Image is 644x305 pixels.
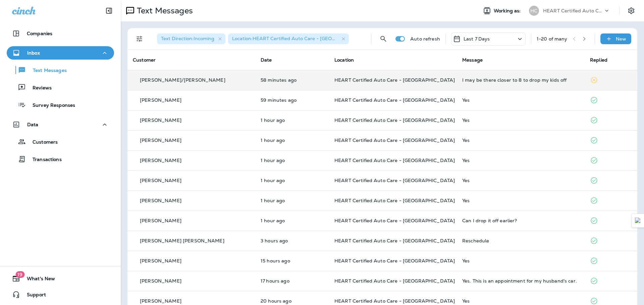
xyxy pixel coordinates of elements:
[7,80,114,94] button: Reviews
[100,4,118,17] button: Collapse Sidebar
[462,278,579,284] div: Yes. This is an appointment for my husband's car.
[140,298,181,304] p: [PERSON_NAME]
[377,32,390,46] button: Search Messages
[590,57,607,63] span: Replied
[462,57,483,63] span: Message
[462,298,579,304] div: Yes
[20,292,46,300] span: Support
[334,77,455,83] span: HEART Certified Auto Care - [GEOGRAPHIC_DATA]
[7,272,114,285] button: 19What's New
[616,36,626,42] p: New
[26,68,67,74] p: Text Messages
[7,135,114,149] button: Customers
[157,33,225,44] div: Text Direction:Incoming
[334,258,455,264] span: HEART Certified Auto Care - [GEOGRAPHIC_DATA]
[334,218,455,224] span: HEART Certified Auto Care - [GEOGRAPHIC_DATA]
[140,218,181,223] p: [PERSON_NAME]
[334,278,455,284] span: HEART Certified Auto Care - [GEOGRAPHIC_DATA]
[140,77,225,83] p: [PERSON_NAME]/[PERSON_NAME]
[26,85,52,91] p: Reviews
[261,178,324,183] p: Sep 8, 2025 09:04 AM
[261,258,324,263] p: Sep 7, 2025 06:38 PM
[140,118,181,123] p: [PERSON_NAME]
[133,32,146,46] button: Filters
[334,157,455,163] span: HEART Certified Auto Care - [GEOGRAPHIC_DATA]
[140,198,181,203] p: [PERSON_NAME]
[334,97,455,103] span: HEART Certified Auto Care - [GEOGRAPHIC_DATA]
[462,118,579,123] div: Yes
[26,139,58,146] p: Customers
[625,5,637,17] button: Settings
[140,178,181,183] p: [PERSON_NAME]
[7,27,114,40] button: Companies
[140,258,181,263] p: [PERSON_NAME]
[462,198,579,203] div: Yes
[261,77,324,83] p: Sep 8, 2025 09:36 AM
[529,6,539,16] div: HC
[334,298,455,304] span: HEART Certified Auto Care - [GEOGRAPHIC_DATA]
[334,117,455,123] span: HEART Certified Auto Care - [GEOGRAPHIC_DATA]
[27,122,39,127] p: Data
[26,157,62,163] p: Transactions
[334,57,354,63] span: Location
[261,158,324,163] p: Sep 8, 2025 09:04 AM
[462,97,579,103] div: Yes
[140,158,181,163] p: [PERSON_NAME]
[140,97,181,103] p: [PERSON_NAME]
[15,271,24,278] span: 19
[261,97,324,103] p: Sep 8, 2025 09:36 AM
[161,35,214,42] span: Text Direction : Incoming
[537,36,568,42] div: 1 - 20 of many
[7,152,114,166] button: Transactions
[494,8,522,14] span: Working as:
[462,178,579,183] div: Yes
[334,177,455,183] span: HEART Certified Auto Care - [GEOGRAPHIC_DATA]
[27,31,52,36] p: Companies
[334,137,455,143] span: HEART Certified Auto Care - [GEOGRAPHIC_DATA]
[261,238,324,243] p: Sep 8, 2025 07:27 AM
[134,6,193,16] p: Text Messages
[410,36,440,42] p: Auto refresh
[133,57,156,63] span: Customer
[7,288,114,301] button: Support
[462,258,579,263] div: Yes
[462,238,579,243] div: Reschedule
[635,218,641,224] img: Detect Auto
[20,276,55,284] span: What's New
[140,278,181,284] p: [PERSON_NAME]
[462,77,579,83] div: I may be there closer to 8 to drop my kids off
[261,278,324,284] p: Sep 7, 2025 05:28 PM
[228,33,349,44] div: Location:HEART Certified Auto Care - [GEOGRAPHIC_DATA]
[140,238,224,243] p: [PERSON_NAME] [PERSON_NAME]
[7,98,114,112] button: Survey Responses
[7,63,114,77] button: Text Messages
[462,158,579,163] div: Yes
[334,198,455,204] span: HEART Certified Auto Care - [GEOGRAPHIC_DATA]
[334,238,455,244] span: HEART Certified Auto Care - [GEOGRAPHIC_DATA]
[462,218,579,223] div: Can I drop it off earlier?
[7,46,114,60] button: Inbox
[261,57,272,63] span: Date
[232,35,371,42] span: Location : HEART Certified Auto Care - [GEOGRAPHIC_DATA]
[7,118,114,131] button: Data
[261,218,324,223] p: Sep 8, 2025 08:38 AM
[462,138,579,143] div: Yes
[543,8,603,13] p: HEART Certified Auto Care
[261,198,324,203] p: Sep 8, 2025 09:03 AM
[464,36,490,42] p: Last 7 Days
[261,138,324,143] p: Sep 8, 2025 09:10 AM
[27,50,40,56] p: Inbox
[261,298,324,304] p: Sep 7, 2025 01:47 PM
[261,118,324,123] p: Sep 8, 2025 09:12 AM
[140,138,181,143] p: [PERSON_NAME]
[26,102,75,109] p: Survey Responses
